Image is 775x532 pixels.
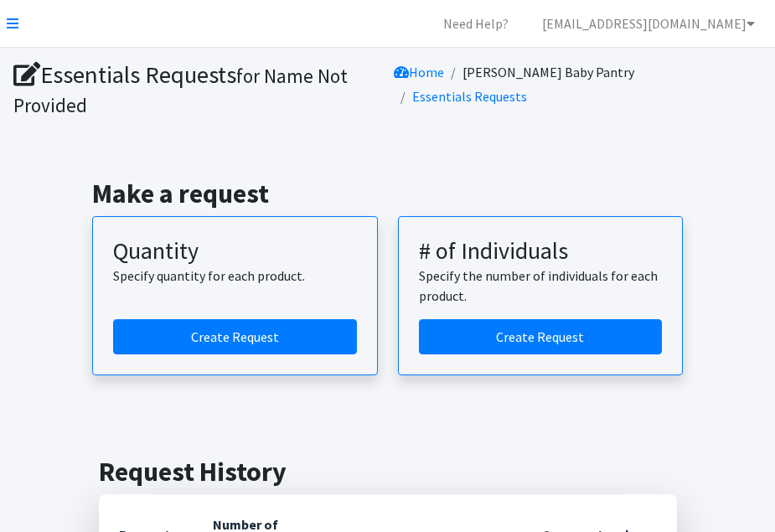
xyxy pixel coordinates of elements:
[462,64,634,80] a: [PERSON_NAME] Baby Pantry
[113,319,357,354] a: Create a request by quantity
[113,237,357,266] h3: Quantity
[99,456,677,488] h2: Request History
[529,7,768,40] a: [EMAIL_ADDRESS][DOMAIN_NAME]
[13,64,348,117] small: for Name Not Provided
[419,319,663,354] a: Create a request by number of individuals
[13,60,382,118] h1: Essentials Requests
[412,88,527,105] a: Essentials Requests
[419,266,663,306] p: Specify the number of individuals for each product.
[113,266,357,286] p: Specify quantity for each product.
[92,178,683,209] h2: Make a request
[430,7,522,40] a: Need Help?
[394,64,444,80] a: Home
[419,237,663,266] h3: # of Individuals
